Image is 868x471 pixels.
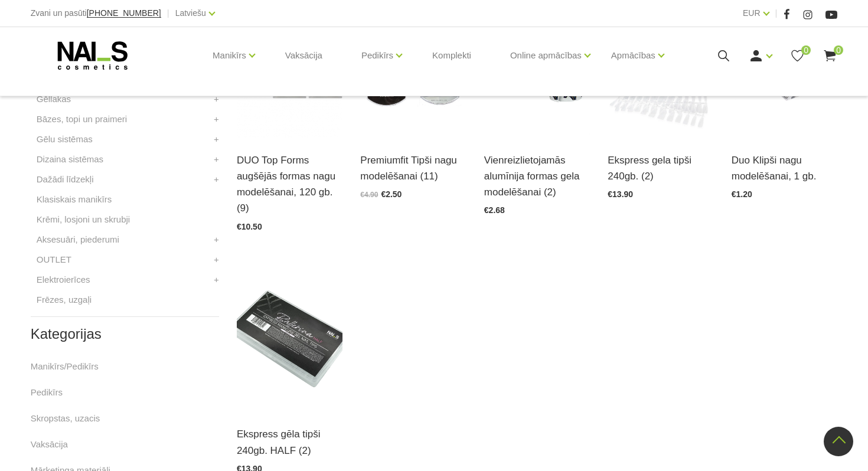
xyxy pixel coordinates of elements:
a: Bāzes, topi un praimeri [37,112,127,126]
span: €2.68 [484,205,505,215]
span: 0 [801,45,811,55]
a: + [214,112,219,126]
a: Pedikīrs [361,32,393,79]
a: + [214,172,219,187]
a: Elektroierīces [37,273,90,287]
span: €13.90 [608,189,633,199]
a: Pedikīrs [31,385,63,400]
a: Gēllakas [37,92,71,106]
a: Dizaina sistēmas [37,152,103,166]
a: Aksesuāri, piederumi [37,233,119,247]
span: €1.20 [732,189,752,199]
a: [PHONE_NUMBER] [87,9,161,18]
a: Online apmācības [510,32,582,79]
a: Skropstas, uzacis [31,411,100,426]
span: 0 [834,45,843,55]
span: [PHONE_NUMBER] [87,8,161,18]
a: Latviešu [175,6,206,20]
a: + [214,233,219,247]
span: €10.50 [237,222,262,231]
a: + [214,92,219,106]
a: Manikīrs [213,32,246,79]
span: €4.90 [360,191,378,199]
span: | [167,6,169,21]
a: Manikīrs/Pedikīrs [31,359,99,374]
a: OUTLET [37,253,71,267]
a: Komplekti [423,27,481,84]
a: Ekspress gēla tipši 240gb. HALF (2) [237,426,342,458]
a: Krēmi, losjoni un skrubji [37,212,130,227]
a: 0 [790,48,805,63]
a: Ekspress gela tipši 240gb. (2) [608,152,713,184]
a: Premiumfit Tipši nagu modelēšanai (11) [360,152,466,184]
span: | [775,6,778,21]
a: Duo Klipši nagu modelēšanai, 1 gb. [732,152,837,184]
a: Dažādi līdzekļi [37,172,94,187]
a: DUO Top Forms augšējās formas nagu modelēšanai, 120 gb. (9) [237,152,342,217]
a: Vienreizlietojamās alumīnija formas gela modelēšanai (2) [484,152,590,201]
a: + [214,273,219,287]
a: + [214,152,219,166]
a: EUR [743,6,761,20]
a: Apmācības [611,32,655,79]
a: Frēzes, uzgaļi [37,293,92,307]
a: Gēlu sistēmas [37,132,93,146]
a: 0 [823,48,837,63]
div: Zvani un pasūti [31,6,161,21]
a: Vaksācija [276,27,332,84]
h2: Kategorijas [31,326,219,342]
a: Vaksācija [31,437,68,452]
a: + [214,132,219,146]
img: Ekspress gēla tipši pieaudzēšanai 240 gab.Gēla tipšu priekšrocības:1.Ekspress pieaudzēšana pāris ... [237,266,342,412]
a: Klasiskais manikīrs [37,192,112,207]
a: + [214,253,219,267]
span: €2.50 [381,189,402,199]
